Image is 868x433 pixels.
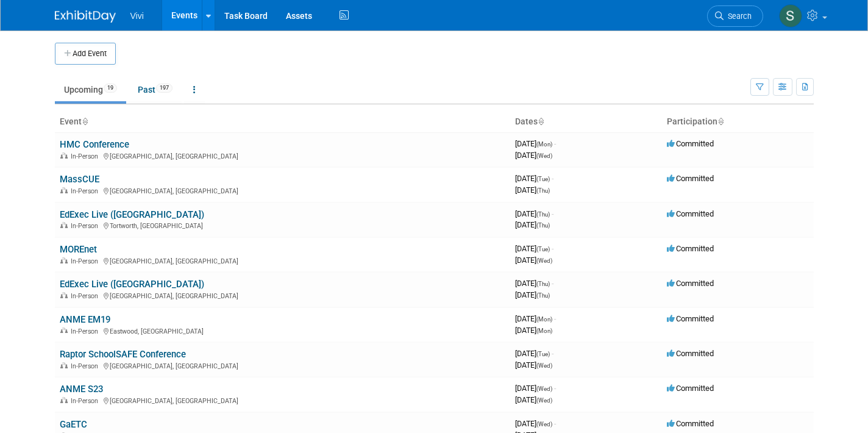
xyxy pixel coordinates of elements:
[536,257,552,264] span: (Wed)
[82,116,88,126] a: Sort by Event Name
[536,316,552,323] span: (Mon)
[536,211,550,218] span: (Thu)
[667,209,714,218] span: Committed
[536,187,550,194] span: (Thu)
[60,384,103,395] a: ANME S23
[515,419,556,428] span: [DATE]
[552,244,553,253] span: -
[60,362,68,368] img: In-Person Event
[552,209,553,218] span: -
[60,327,68,334] img: In-Person Event
[60,209,204,220] a: EdExec Live ([GEOGRAPHIC_DATA])
[515,256,552,265] span: [DATE]
[60,256,505,265] div: [GEOGRAPHIC_DATA], [GEOGRAPHIC_DATA]
[156,84,173,93] span: 197
[554,384,556,393] span: -
[60,279,204,290] a: EdExec Live ([GEOGRAPHIC_DATA])
[536,421,552,428] span: (Wed)
[536,385,552,392] span: (Wed)
[515,209,553,218] span: [DATE]
[129,78,182,101] a: Past197
[536,246,550,252] span: (Tue)
[536,292,550,299] span: (Thu)
[779,4,802,27] img: Sara Membreno
[55,43,116,65] button: Add Event
[60,151,505,160] div: [GEOGRAPHIC_DATA], [GEOGRAPHIC_DATA]
[60,419,87,430] a: GaETC
[536,222,550,229] span: (Thu)
[667,349,714,358] span: Committed
[60,222,68,228] img: In-Person Event
[60,185,505,195] div: [GEOGRAPHIC_DATA], [GEOGRAPHIC_DATA]
[60,395,505,405] div: [GEOGRAPHIC_DATA], [GEOGRAPHIC_DATA]
[667,419,714,428] span: Committed
[60,397,68,403] img: In-Person Event
[55,112,510,132] th: Event
[60,326,505,335] div: Eastwood, [GEOGRAPHIC_DATA]
[536,152,552,159] span: (Wed)
[717,116,724,126] a: Sort by Participation Type
[515,349,553,358] span: [DATE]
[662,112,814,132] th: Participation
[667,314,714,323] span: Committed
[60,349,186,360] a: Raptor SchoolSAFE Conference
[667,384,714,393] span: Committed
[71,397,102,405] span: In-Person
[515,139,556,148] span: [DATE]
[104,84,117,93] span: 19
[536,281,550,287] span: (Thu)
[515,244,553,253] span: [DATE]
[724,12,752,21] span: Search
[71,362,102,370] span: In-Person
[71,187,102,195] span: In-Person
[71,152,102,160] span: In-Person
[515,395,552,404] span: [DATE]
[515,314,556,323] span: [DATE]
[667,174,714,183] span: Committed
[515,360,552,370] span: [DATE]
[536,397,552,404] span: (Wed)
[71,327,102,335] span: In-Person
[60,244,97,255] a: MOREnet
[515,185,550,195] span: [DATE]
[60,292,68,298] img: In-Person Event
[510,112,662,132] th: Dates
[60,220,505,230] div: Tortworth, [GEOGRAPHIC_DATA]
[536,327,552,334] span: (Mon)
[60,174,99,185] a: MassCUE
[552,349,553,358] span: -
[536,351,550,357] span: (Tue)
[554,419,556,428] span: -
[552,279,553,288] span: -
[707,5,763,27] a: Search
[60,360,505,370] div: [GEOGRAPHIC_DATA], [GEOGRAPHIC_DATA]
[515,326,552,335] span: [DATE]
[667,244,714,253] span: Committed
[71,257,102,265] span: In-Person
[60,314,110,325] a: ANME EM19
[515,290,550,299] span: [DATE]
[538,116,544,126] a: Sort by Start Date
[55,10,116,23] img: ExhibitDay
[554,139,556,148] span: -
[130,11,144,21] span: Vivi
[71,292,102,300] span: In-Person
[515,220,550,229] span: [DATE]
[536,176,550,182] span: (Tue)
[71,222,102,230] span: In-Person
[515,151,552,160] span: [DATE]
[552,174,553,183] span: -
[515,279,553,288] span: [DATE]
[60,139,129,150] a: HMC Conference
[536,362,552,369] span: (Wed)
[536,141,552,148] span: (Mon)
[60,152,68,159] img: In-Person Event
[515,174,553,183] span: [DATE]
[554,314,556,323] span: -
[60,290,505,300] div: [GEOGRAPHIC_DATA], [GEOGRAPHIC_DATA]
[667,139,714,148] span: Committed
[60,187,68,193] img: In-Person Event
[667,279,714,288] span: Committed
[55,78,126,101] a: Upcoming19
[515,384,556,393] span: [DATE]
